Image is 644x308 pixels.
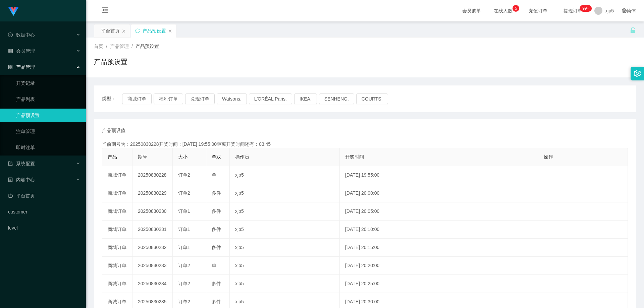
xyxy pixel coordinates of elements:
[212,281,221,286] span: 多件
[132,166,173,184] td: 20250830228
[102,184,132,202] td: 商城订单
[102,94,122,104] span: 类型：
[212,172,216,178] span: 单
[515,5,517,12] p: 5
[102,202,132,221] td: 商城订单
[230,257,340,275] td: xjp5
[8,33,13,37] i: 图标: check-circle-o
[102,166,132,184] td: 商城订单
[294,94,317,104] button: IKEA.
[122,29,126,33] i: 图标: close
[178,154,187,160] span: 大小
[230,275,340,293] td: xjp5
[345,154,364,160] span: 开奖时间
[580,5,592,12] sup: 234
[102,257,132,275] td: 商城订单
[8,64,35,70] span: 产品管理
[340,221,538,239] td: [DATE] 20:10:00
[185,94,215,104] button: 兑现订单
[108,154,117,160] span: 产品
[143,24,166,37] div: 产品预设置
[132,202,173,221] td: 20250830230
[212,263,216,268] span: 单
[8,49,13,53] i: 图标: table
[8,65,13,69] i: 图标: appstore-o
[8,161,13,166] i: 图标: form
[168,29,172,33] i: 图标: close
[560,8,586,13] span: 提现订单
[230,221,340,239] td: xjp5
[212,190,221,196] span: 多件
[132,257,173,275] td: 20250830233
[230,202,340,221] td: xjp5
[94,0,117,22] i: 图标: menu-fold
[340,239,538,257] td: [DATE] 20:15:00
[230,239,340,257] td: xjp5
[102,221,132,239] td: 商城订单
[340,166,538,184] td: [DATE] 19:55:00
[8,221,80,235] a: level
[16,93,80,106] a: 产品列表
[131,44,133,49] span: /
[178,208,190,214] span: 订单1
[122,94,152,104] button: 商城订单
[138,154,147,160] span: 期号
[16,109,80,122] a: 产品预设置
[94,57,127,67] h1: 产品预设置
[8,32,35,38] span: 数据中心
[8,177,13,182] i: 图标: profile
[340,202,538,221] td: [DATE] 20:05:00
[544,154,553,160] span: 操作
[178,263,190,268] span: 订单2
[132,184,173,202] td: 20250830229
[16,76,80,90] a: 开奖记录
[490,8,516,13] span: 在线人数
[102,127,125,134] span: 产品预设值
[178,299,190,304] span: 订单2
[136,44,159,49] span: 产品预设置
[235,154,249,160] span: 操作员
[16,141,80,154] a: 即时注单
[8,161,35,166] span: 系统配置
[230,166,340,184] td: xjp5
[102,275,132,293] td: 商城订单
[178,245,190,250] span: 订单1
[634,70,641,77] i: 图标: setting
[212,208,221,214] span: 多件
[249,94,292,104] button: L'ORÉAL Paris.
[8,189,80,202] a: 图标: dashboard平台首页
[102,239,132,257] td: 商城订单
[94,44,103,49] span: 首页
[178,227,190,232] span: 订单1
[340,184,538,202] td: [DATE] 20:00:00
[513,5,519,12] sup: 5
[212,227,221,232] span: 多件
[132,275,173,293] td: 20250830234
[178,281,190,286] span: 订单2
[101,24,120,37] div: 平台首页
[178,190,190,196] span: 订单2
[340,257,538,275] td: [DATE] 20:20:00
[622,8,627,13] i: 图标: global
[340,275,538,293] td: [DATE] 20:25:00
[8,7,19,16] img: logo.9652507e.png
[102,141,628,148] div: 当前期号为：20250830228开奖时间：[DATE] 19:55:00距离开奖时间还有：03:45
[106,44,107,49] span: /
[212,245,221,250] span: 多件
[8,205,80,219] a: customer
[132,221,173,239] td: 20250830231
[356,94,388,104] button: COURTS.
[525,8,551,13] span: 充值订单
[630,27,636,33] i: 图标: unlock
[230,184,340,202] td: xjp5
[8,177,35,182] span: 内容中心
[212,299,221,304] span: 多件
[135,28,140,33] i: 图标: sync
[154,94,183,104] button: 福利订单
[217,94,247,104] button: Watsons.
[132,239,173,257] td: 20250830232
[110,44,129,49] span: 产品管理
[178,172,190,178] span: 订单2
[212,154,221,160] span: 单双
[16,125,80,138] a: 注单管理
